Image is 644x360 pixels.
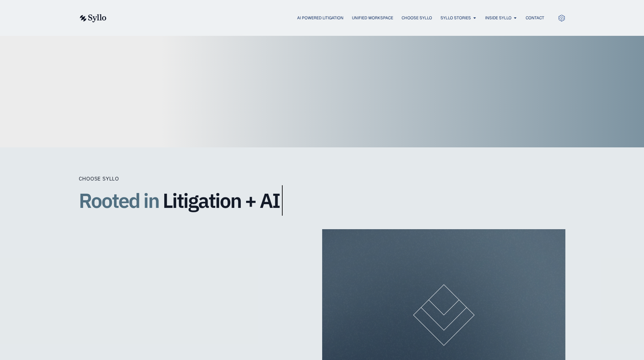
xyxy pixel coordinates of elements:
div: Menu Toggle [120,15,544,21]
a: Syllo Stories [440,15,471,21]
div: Choose Syllo [79,174,349,183]
nav: Menu [120,15,544,21]
a: Inside Syllo [485,15,511,21]
a: Contact [526,15,544,21]
span: Rooted in [79,185,159,216]
a: Unified Workspace [352,15,393,21]
a: AI Powered Litigation [297,15,343,21]
span: Litigation + AI [163,189,280,212]
a: Choose Syllo [402,15,432,21]
img: syllo [79,14,106,22]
